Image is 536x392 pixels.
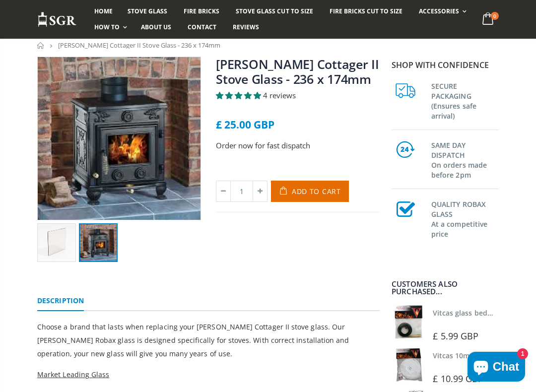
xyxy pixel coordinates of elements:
[180,19,224,35] a: Contact
[37,370,109,379] span: Market Leading Glass
[37,42,45,49] a: Home
[465,352,528,384] inbox-online-store-chat: Shopify online store chat
[433,330,478,342] span: £ 5.99 GBP
[392,280,499,295] div: Customers also purchased...
[228,3,320,19] a: Stove Glass Cut To Size
[79,223,118,262] img: Clarke_Cottager_II_150x150.jpg
[87,3,120,19] a: Home
[38,57,201,220] img: Clarke_Cottager_II_800x_crop_center.jpg
[176,3,227,19] a: Fire Bricks
[216,140,380,151] p: Order now for fast dispatch
[225,19,267,35] a: Reviews
[431,197,499,239] h3: QUALITY ROBAX GLASS At a competitive price
[184,7,219,15] span: Fire Bricks
[87,19,132,35] a: How To
[216,56,379,87] a: [PERSON_NAME] Cottager II Stove Glass - 236 x 174mm
[37,11,77,28] img: Stove Glass Replacement
[216,118,274,131] span: £ 25.00 GBP
[141,23,171,31] span: About us
[392,348,425,382] img: Vitcas white rope, glue and gloves kit 10mm
[37,322,349,358] span: Choose a brand that lasts when replacing your [PERSON_NAME] Cottager II stove glass. Our [PERSON_...
[392,305,425,339] img: Vitcas stove glass bedding in tape
[37,291,84,311] a: Description
[292,187,341,196] span: Add to Cart
[263,90,296,100] span: 4 reviews
[431,138,499,180] h3: SAME DAY DISPATCH On orders made before 2pm
[134,19,179,35] a: About us
[392,59,499,71] p: Shop with confidence
[236,7,313,15] span: Stove Glass Cut To Size
[37,223,76,262] img: squarestoveglass_fbbacaaf-5ed1-4cfe-b4be-790811db4a5f_150x150.webp
[120,3,175,19] a: Stove Glass
[233,23,259,31] span: Reviews
[94,23,120,31] span: How To
[431,79,499,121] h3: SECURE PACKAGING (Ensures safe arrival)
[94,7,113,15] span: Home
[128,7,167,15] span: Stove Glass
[478,10,499,29] a: 0
[58,41,220,50] span: [PERSON_NAME] Cottager II Stove Glass - 236 x 174mm
[491,12,499,20] span: 0
[411,3,471,19] a: Accessories
[271,181,349,202] button: Add to Cart
[419,7,459,15] span: Accessories
[322,3,410,19] a: Fire Bricks Cut To Size
[433,373,483,385] span: £ 10.99 GBP
[330,7,402,15] span: Fire Bricks Cut To Size
[188,23,216,31] span: Contact
[216,90,263,100] span: 5.00 stars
